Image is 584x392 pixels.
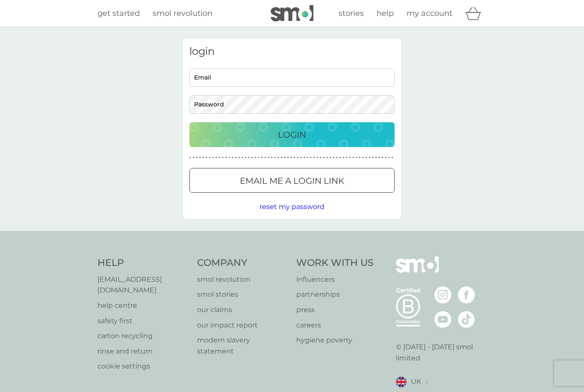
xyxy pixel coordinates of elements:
[342,156,344,160] p: ●
[372,156,374,160] p: ●
[388,156,390,160] p: ●
[271,5,313,21] img: smol
[296,335,374,346] a: hygiene poverty
[392,156,393,160] p: ●
[238,156,240,160] p: ●
[196,156,198,160] p: ●
[407,7,452,20] a: my account
[242,156,243,160] p: ●
[229,156,230,160] p: ●
[189,168,395,193] button: Email me a login link
[411,376,421,387] span: UK
[197,289,288,300] a: smol stories
[339,156,341,160] p: ●
[153,7,212,20] a: smol revolution
[434,286,451,304] img: visit the smol Instagram page
[153,9,212,18] span: smol revolution
[336,156,338,160] p: ●
[396,256,439,286] img: smol
[274,156,276,160] p: ●
[323,156,325,160] p: ●
[261,156,263,160] p: ●
[382,156,383,160] p: ●
[189,156,191,160] p: ●
[203,156,204,160] p: ●
[385,156,387,160] p: ●
[197,274,288,285] p: smol revolution
[316,156,318,160] p: ●
[193,156,195,160] p: ●
[197,256,288,270] h4: Company
[97,9,140,18] span: get started
[362,156,364,160] p: ●
[248,156,250,160] p: ●
[434,311,451,328] img: visit the smol Youtube page
[352,156,354,160] p: ●
[197,320,288,331] a: our impact report
[97,300,189,311] a: help centre
[97,7,140,20] a: get started
[369,156,370,160] p: ●
[307,156,309,160] p: ●
[258,156,260,160] p: ●
[320,156,321,160] p: ●
[346,156,348,160] p: ●
[240,174,344,188] p: Email me a login link
[97,256,189,270] h4: Help
[296,320,374,331] a: careers
[465,5,487,22] div: basket
[97,330,189,342] a: carton recycling
[396,377,407,387] img: UK flag
[330,156,331,160] p: ●
[458,286,475,304] img: visit the smol Facebook page
[199,156,201,160] p: ●
[212,156,214,160] p: ●
[197,304,288,315] a: our claims
[97,274,189,296] a: [EMAIL_ADDRESS][DOMAIN_NAME]
[313,156,315,160] p: ●
[326,156,328,160] p: ●
[245,156,247,160] p: ●
[339,7,364,20] a: stories
[407,9,452,18] span: my account
[339,9,364,18] span: stories
[225,156,227,160] p: ●
[232,156,233,160] p: ●
[296,304,374,315] a: press
[97,361,189,372] p: cookie settings
[97,315,189,327] a: safety first
[255,156,257,160] p: ●
[251,156,253,160] p: ●
[260,203,324,211] span: reset my password
[97,346,189,357] a: rinse and return
[287,156,289,160] p: ●
[296,274,374,285] a: influencers
[278,128,306,141] p: Login
[333,156,335,160] p: ●
[197,335,288,357] a: modern slavery statement
[271,156,273,160] p: ●
[264,156,266,160] p: ●
[260,201,324,212] button: reset my password
[296,256,374,270] h4: Work With Us
[396,342,487,363] p: © [DATE] - [DATE] smol limited
[296,289,374,300] a: partnerships
[458,311,475,328] img: visit the smol Tiktok page
[219,156,221,160] p: ●
[294,156,295,160] p: ●
[284,156,286,160] p: ●
[268,156,269,160] p: ●
[209,156,211,160] p: ●
[377,7,394,20] a: help
[310,156,312,160] p: ●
